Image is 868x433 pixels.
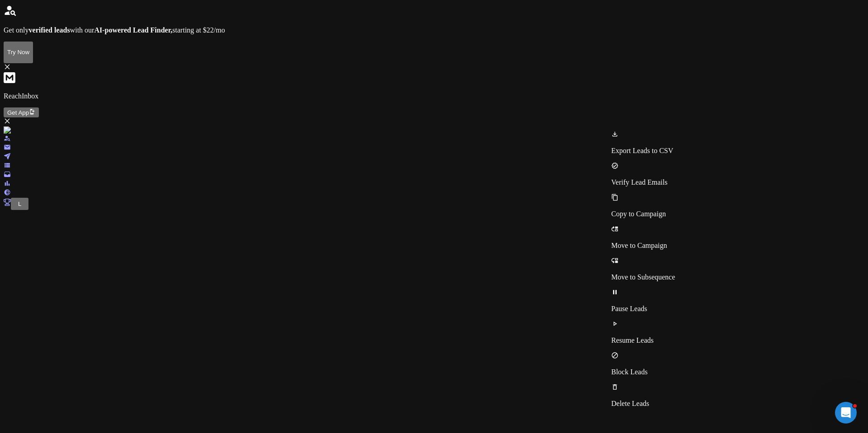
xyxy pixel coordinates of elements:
button: Try Now [4,42,33,63]
p: Resume Leads [611,336,675,345]
p: ReachInbox [4,92,864,100]
strong: verified leads [29,26,70,34]
p: Get only with our starting at $22/mo [4,26,864,34]
p: Block Leads [611,368,675,376]
p: Copy to Campaign [611,210,675,218]
iframe: Intercom live chat [835,402,857,424]
p: Move to Subsequence [611,273,675,281]
img: logo [4,126,24,135]
p: Move to Campaign [611,242,675,250]
button: Get App [4,107,39,117]
p: Delete Leads [611,400,675,408]
strong: AI-powered Lead Finder, [94,26,172,34]
p: Pause Leads [611,305,675,313]
button: L [14,199,25,209]
p: Try Now [7,49,29,56]
p: Export Leads to CSV [611,147,675,155]
span: L [18,200,21,207]
button: L [11,198,28,210]
p: Verify Lead Emails [611,178,675,186]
